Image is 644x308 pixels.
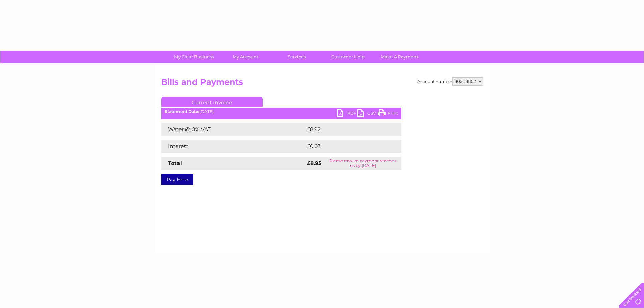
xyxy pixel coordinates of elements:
strong: £8.95 [307,160,321,166]
b: Statement Date: [165,109,199,114]
td: Please ensure payment reaches us by [DATE] [325,157,401,170]
a: My Clear Business [166,51,222,63]
td: £8.92 [305,123,385,136]
a: CSV [357,109,378,119]
a: Current Invoice [161,97,263,107]
a: Print [378,109,398,119]
td: Interest [161,140,305,153]
div: [DATE] [161,109,401,114]
a: Pay Here [161,174,193,185]
a: Make A Payment [372,51,427,63]
h2: Bills and Payments [161,77,483,90]
strong: Total [168,160,182,166]
td: £0.03 [305,140,385,153]
a: Customer Help [320,51,376,63]
div: Account number [417,77,483,86]
a: PDF [337,109,357,119]
a: My Account [217,51,273,63]
td: Water @ 0% VAT [161,123,305,136]
a: Services [269,51,325,63]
